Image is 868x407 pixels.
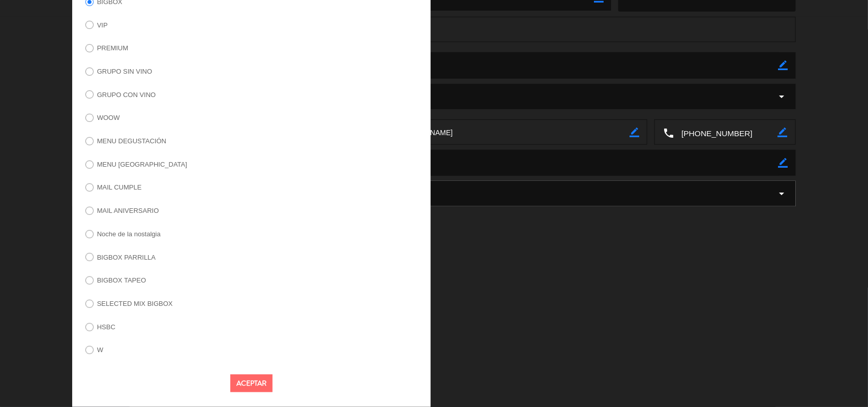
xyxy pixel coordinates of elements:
[663,127,674,138] i: local_phone
[779,158,788,168] i: border_color
[97,161,187,168] label: MENU [GEOGRAPHIC_DATA]
[779,60,788,70] i: border_color
[778,128,788,137] i: border_color
[97,231,161,237] label: Noche de la nostalgia
[97,184,142,191] label: MAIL CUMPLE
[230,374,273,392] button: Aceptar
[97,277,146,284] label: BIGBOX TAPEO
[776,90,788,103] i: arrow_drop_down
[97,207,159,214] label: MAIL ANIVERSARIO
[776,187,788,200] span: arrow_drop_down
[97,138,166,144] label: MENU DEGUSTACIÓN
[97,324,115,330] label: HSBC
[97,45,128,51] label: PREMIUM
[630,128,639,137] i: border_color
[97,347,103,353] label: W
[97,68,152,75] label: GRUPO SIN VINO
[97,114,120,121] label: WOOW
[97,91,156,98] label: GRUPO CON VINO
[97,300,173,307] label: SELECTED MIX BIGBOX
[97,22,108,28] label: VIP
[97,254,156,261] label: BIGBOX PARRILLA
